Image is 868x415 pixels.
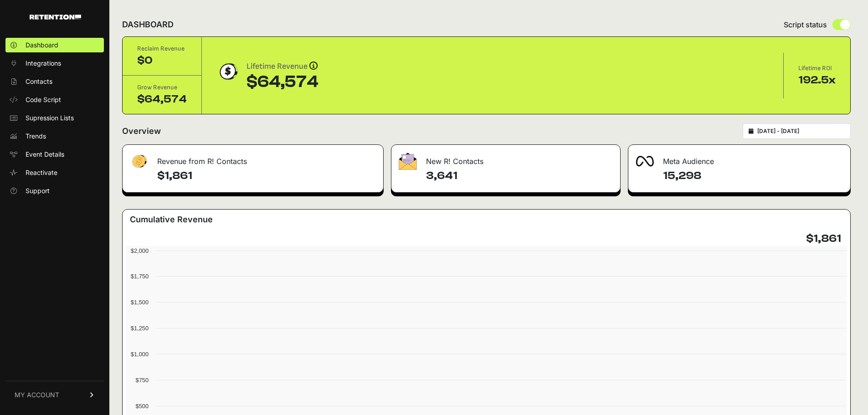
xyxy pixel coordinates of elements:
text: $1,000 [131,351,149,358]
div: 192.5x [798,73,836,87]
img: fa-envelope-19ae18322b30453b285274b1b8af3d052b27d846a4fbe8435d1a52b978f639a2.png [399,153,417,170]
h2: Overview [122,125,161,138]
a: Supression Lists [5,111,104,125]
h4: 3,641 [426,169,612,183]
span: Event Details [26,150,64,159]
span: Supression Lists [26,113,74,123]
h3: Cumulative Revenue [130,213,213,226]
span: Integrations [26,59,61,68]
text: $1,500 [131,299,149,306]
h4: $1,861 [157,169,376,183]
span: Support [26,186,50,195]
a: Reactivate [5,165,104,180]
a: Support [5,184,104,198]
span: Dashboard [26,41,58,50]
h4: 15,298 [663,169,843,183]
h4: $1,861 [806,231,841,246]
a: Code Script [5,92,104,107]
a: Integrations [5,56,104,71]
img: Retention.com [30,15,81,20]
img: dollar-coin-05c43ed7efb7bc0c12610022525b4bbbb207c7efeef5aecc26f025e68dcafac9.png [216,60,239,83]
text: $2,000 [131,247,149,254]
div: $0 [137,53,187,68]
text: $1,750 [131,273,149,280]
text: $750 [136,377,149,384]
a: Dashboard [5,38,104,52]
a: Event Details [5,147,104,162]
h2: DASHBOARD [122,18,174,31]
text: $1,250 [131,325,149,332]
div: Meta Audience [628,145,850,172]
div: Grow Revenue [137,83,187,92]
a: Trends [5,129,104,143]
a: Contacts [5,74,104,89]
span: Script status [784,19,827,30]
img: fa-dollar-13500eef13a19c4ab2b9ed9ad552e47b0d9fc28b02b83b90ba0e00f96d6372e9.png [130,153,148,170]
div: $64,574 [137,92,187,107]
span: Reactivate [26,168,57,177]
span: Contacts [26,77,52,86]
div: Lifetime Revenue [247,60,318,73]
span: Trends [26,132,46,141]
img: fa-meta-2f981b61bb99beabf952f7030308934f19ce035c18b003e963880cc3fabeebb7.png [636,156,654,167]
span: MY ACCOUNT [15,390,59,400]
a: MY ACCOUNT [5,381,104,409]
div: New R! Contacts [391,145,620,172]
div: Reclaim Revenue [137,44,187,53]
div: Revenue from R! Contacts [123,145,383,172]
text: $500 [136,403,149,410]
div: Lifetime ROI [798,64,836,73]
span: Code Script [26,95,61,104]
div: $64,574 [247,73,318,91]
